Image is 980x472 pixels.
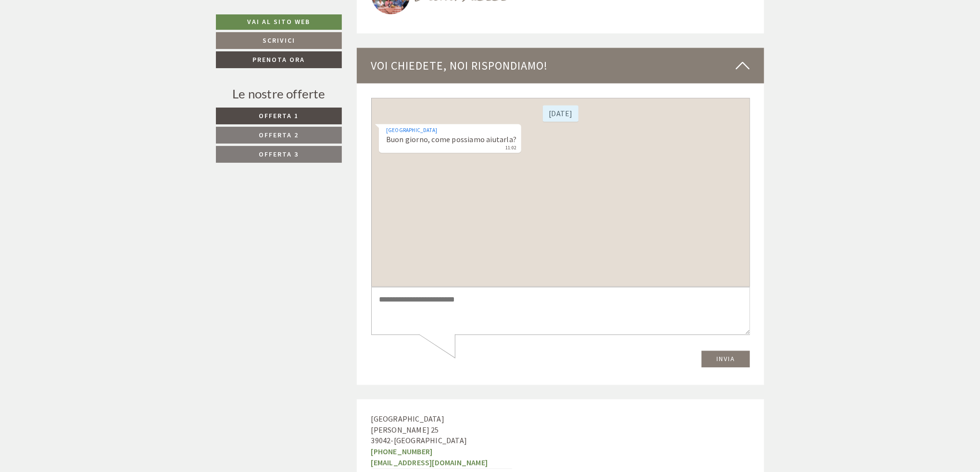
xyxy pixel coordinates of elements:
a: Prenota ora [216,51,342,68]
div: [DATE] [172,8,207,24]
span: Offerta 3 [259,150,299,158]
span: [GEOGRAPHIC_DATA] [394,436,467,446]
span: 39042 [371,436,391,446]
a: [PHONE_NUMBER] [371,447,433,457]
span: [GEOGRAPHIC_DATA] [371,414,444,424]
span: Offerta 1 [259,111,299,120]
span: Offerta 2 [259,131,299,139]
a: [EMAIL_ADDRESS][DOMAIN_NAME] [371,458,488,468]
div: Buon giorno, come possiamo aiutarla? [8,26,150,56]
div: Le nostre offerte [216,85,342,103]
small: 11:02 [15,47,145,54]
a: Vai al sito web [216,14,342,30]
span: [PERSON_NAME] 25 [371,425,439,435]
button: Invia [330,253,379,270]
a: Scrivici [216,32,342,49]
div: Voi chiedete, noi rispondiamo! [357,48,765,84]
div: [GEOGRAPHIC_DATA] [15,28,145,36]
